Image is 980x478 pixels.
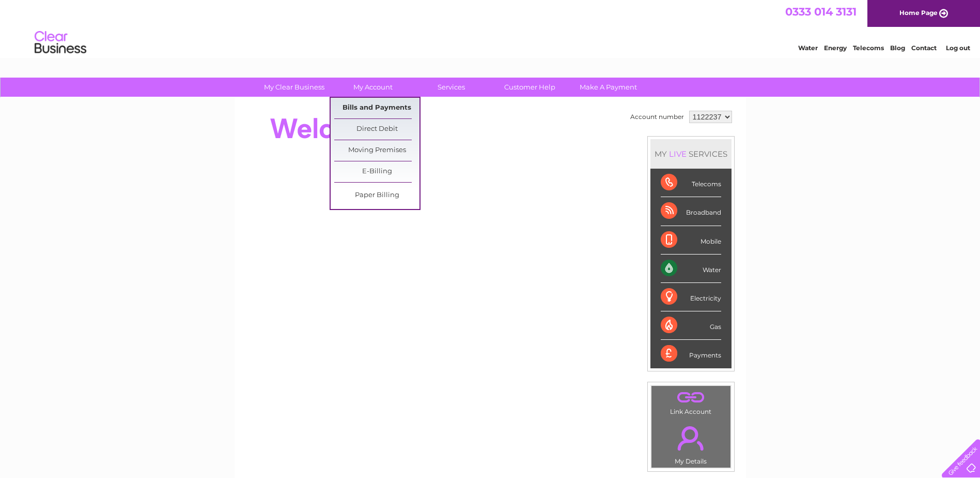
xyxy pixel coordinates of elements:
[661,255,721,283] div: Water
[628,108,687,126] td: Account number
[798,44,818,52] a: Water
[824,44,847,52] a: Energy
[334,98,419,118] a: Bills and Payments
[651,417,731,468] td: My Details
[661,340,721,368] div: Payments
[566,78,651,97] a: Make A Payment
[661,169,721,197] div: Telecoms
[785,5,857,18] a: 0333 014 3131
[409,78,494,97] a: Services
[853,44,884,52] a: Telecoms
[911,44,937,52] a: Contact
[661,311,721,340] div: Gas
[34,27,87,58] img: logo.png
[654,389,728,407] a: .
[890,44,905,52] a: Blog
[661,197,721,226] div: Broadband
[252,78,337,97] a: My Clear Business
[651,385,731,418] td: Link Account
[334,185,419,206] a: Paper Billing
[334,119,419,140] a: Direct Debit
[654,420,728,456] a: .
[487,78,572,97] a: Customer Help
[946,44,970,52] a: Log out
[330,78,415,97] a: My Account
[661,283,721,311] div: Electricity
[334,140,419,161] a: Moving Premises
[667,149,689,159] div: LIVE
[334,161,419,182] a: E-Billing
[661,226,721,255] div: Mobile
[650,139,732,169] div: MY SERVICES
[246,6,735,50] div: Clear Business is a trading name of Verastar Limited (registered in [GEOGRAPHIC_DATA] No. 3667643...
